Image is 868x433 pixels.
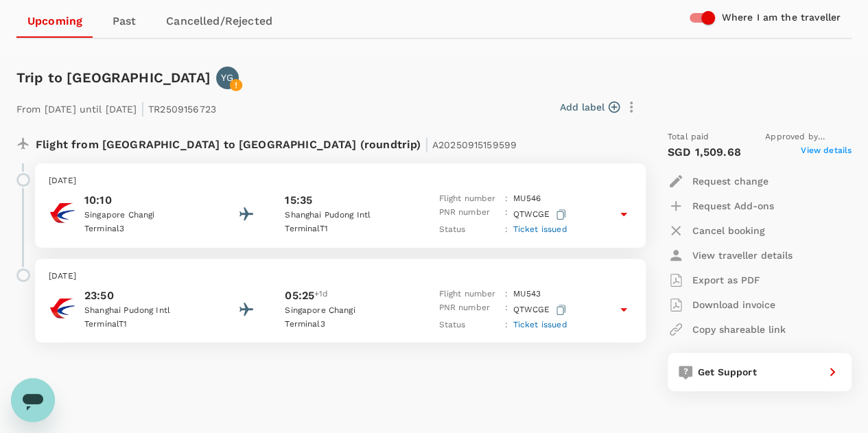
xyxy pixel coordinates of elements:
p: PNR number [438,206,499,223]
p: From [DATE] until [DATE] TR2509156723 [16,95,216,119]
span: Total paid [668,130,709,144]
span: Get Support [698,366,757,377]
p: 05:25 [285,288,314,304]
a: Upcoming [16,5,93,38]
p: [DATE] [49,174,632,188]
p: SGD 1,509.68 [668,144,741,161]
span: Ticket issued [513,320,567,329]
p: Terminal 3 [285,318,408,331]
p: Singapore Changi [84,209,208,222]
p: Singapore Changi [285,304,408,318]
p: Cancel booking [692,224,765,237]
h6: Trip to [GEOGRAPHIC_DATA] [16,67,211,89]
button: Export as PDF [668,268,760,292]
p: Shanghai Pudong Intl [285,209,408,222]
button: Cancel booking [668,218,765,243]
p: 15:35 [285,192,312,209]
p: Request Add-ons [692,199,774,213]
span: +1d [314,288,328,304]
p: : [504,288,507,301]
p: Terminal T1 [84,318,208,331]
p: QTWCGE [513,301,569,318]
p: : [504,301,507,318]
button: Add label [560,100,620,114]
a: Past [93,5,155,38]
button: Copy shareable link [668,317,786,342]
p: Copy shareable link [692,323,786,336]
p: PNR number [438,301,499,318]
span: Ticket issued [513,224,567,234]
p: : [504,206,507,223]
iframe: Button to launch messaging window [11,378,55,422]
p: MU 543 [513,288,541,301]
p: Flight from [GEOGRAPHIC_DATA] to [GEOGRAPHIC_DATA] (roundtrip) [36,130,517,155]
p: : [504,223,507,237]
span: | [141,99,145,118]
p: Status [438,223,499,237]
p: Export as PDF [692,273,760,287]
p: [DATE] [49,270,632,283]
p: View traveller details [692,248,793,262]
p: Flight number [438,288,499,301]
p: Download invoice [692,298,775,312]
p: : [504,192,507,206]
p: Status [438,318,499,332]
button: Download invoice [668,292,775,317]
p: 23:50 [84,288,208,304]
a: Cancelled/Rejected [155,5,283,38]
span: View details [801,144,852,161]
p: 10:10 [84,192,208,209]
p: MU 546 [513,192,541,206]
button: View traveller details [668,243,793,268]
h6: Where I am the traveller [721,10,841,25]
p: YG [221,71,233,84]
p: : [504,318,507,332]
button: Request Add-ons [668,194,774,218]
p: Request change [692,174,769,188]
span: | [424,134,428,154]
p: Shanghai Pudong Intl [84,304,208,318]
img: China Eastern Airlines [49,294,76,322]
p: QTWCGE [513,206,569,223]
p: Flight number [438,192,499,206]
p: Terminal T1 [285,222,408,236]
p: Terminal 3 [84,222,208,236]
img: China Eastern Airlines [49,199,76,226]
span: A20250915159599 [432,139,517,150]
span: Approved by [765,130,852,144]
button: Request change [668,169,769,194]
